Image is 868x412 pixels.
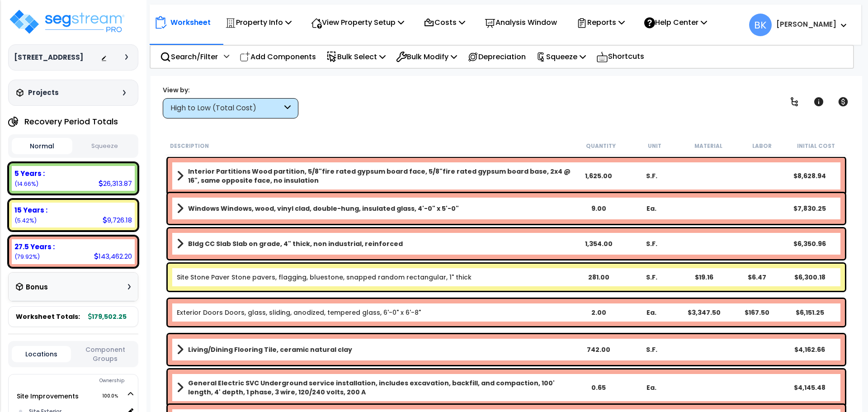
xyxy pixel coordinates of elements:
[572,383,625,392] div: 0.65
[749,14,772,36] span: BK
[75,345,135,364] button: Component Groups
[75,138,135,154] button: Squeeze
[591,46,649,68] div: Shortcuts
[752,142,772,150] small: Labor
[625,171,678,180] div: S.F.
[177,273,472,282] a: Individual Item
[170,103,282,114] div: High to Low (Total Cost)
[188,167,572,185] b: Interior Partitions Wood partition, 5/8"fire rated gypsum board face, 5/8"fire rated gypsum board...
[24,117,118,126] h4: Recovery Period Totals
[311,16,404,28] p: View Property Setup
[94,251,132,261] div: 143,462.20
[731,308,783,317] div: $167.50
[572,171,625,180] div: 1,625.00
[177,167,572,185] a: Assembly Title
[12,138,72,154] button: Normal
[240,51,316,63] p: Add Components
[625,239,678,248] div: S.F.
[103,215,132,225] div: 9,726.18
[12,346,71,362] button: Locations
[572,239,625,248] div: 1,354.00
[177,237,572,250] a: Assembly Title
[572,273,625,282] div: 281.00
[731,273,783,282] div: $6.47
[783,383,836,392] div: $4,145.48
[644,16,707,28] p: Help Center
[326,51,386,63] p: Bulk Select
[8,8,126,35] img: logo_pro_r.png
[16,312,80,321] span: Worksheet Totals:
[678,308,731,317] div: $3,347.50
[572,345,625,354] div: 742.00
[14,205,47,215] b: 15 Years :
[163,85,298,95] div: View by:
[424,16,465,28] p: Costs
[177,343,572,356] a: Assembly Title
[572,308,625,317] div: 2.00
[462,46,531,67] div: Depreciation
[160,51,218,63] p: Search/Filter
[467,51,526,63] p: Depreciation
[99,179,132,188] div: 26,313.87
[14,253,40,260] small: 79.92222938709682%
[14,169,45,178] b: 5 Years :
[102,391,126,402] span: 100.0%
[572,204,625,213] div: 9.00
[14,53,83,62] h3: [STREET_ADDRESS]
[235,46,321,67] div: Add Components
[26,284,48,291] h3: Bonus
[14,180,38,188] small: 14.659353852110488%
[776,19,836,29] b: [PERSON_NAME]
[188,345,352,354] b: Living/Dining Flooring Tile, ceramic natural clay
[177,379,572,397] a: Assembly Title
[14,217,37,224] small: 5.4184167607926925%
[625,273,678,282] div: S.F.
[225,16,292,28] p: Property Info
[783,308,836,317] div: $6,151.25
[485,16,557,28] p: Analysis Window
[783,273,836,282] div: $6,300.18
[17,392,79,401] a: Site Improvements 100.0%
[625,345,678,354] div: S.F.
[188,204,459,213] b: Windows Windows, wood, vinyl clad, double-hung, insulated glass, 4'-0" x 5'-0"
[27,375,138,386] div: Ownership
[170,16,211,28] p: Worksheet
[396,51,457,63] p: Bulk Modify
[576,16,625,28] p: Reports
[177,202,572,215] a: Assembly Title
[678,273,731,282] div: $19.16
[648,142,661,150] small: Unit
[625,383,678,392] div: Ea.
[783,345,836,354] div: $4,162.66
[625,204,678,213] div: Ea.
[783,239,836,248] div: $6,350.96
[177,308,421,317] a: Individual Item
[536,51,586,63] p: Squeeze
[88,312,127,321] b: 179,502.25
[586,142,616,150] small: Quantity
[188,379,572,397] b: General Electric SVC Underground service installation, includes excavation, backfill, and compact...
[783,171,836,180] div: $8,628.94
[188,239,403,248] b: Bldg CC Slab Slab on grade, 4" thick, non industrial, reinforced
[797,142,835,150] small: Initial Cost
[170,142,209,150] small: Description
[783,204,836,213] div: $7,830.25
[14,242,55,251] b: 27.5 Years :
[694,142,722,150] small: Material
[596,50,644,63] p: Shortcuts
[28,88,59,97] h3: Projects
[625,308,678,317] div: Ea.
